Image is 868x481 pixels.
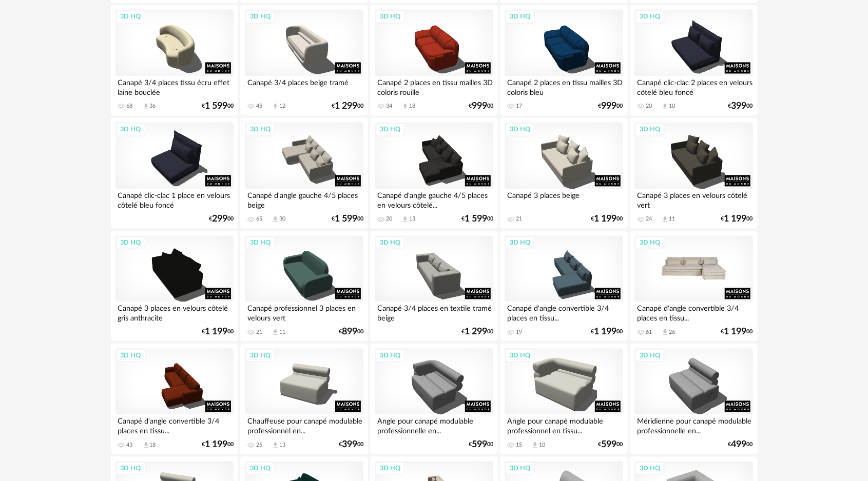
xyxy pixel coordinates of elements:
[386,215,392,223] div: 20
[505,10,535,23] div: 3D HQ
[728,441,753,448] div: € 00
[505,189,623,209] div: Canapé 3 places beige
[240,5,368,115] a: 3D HQ Canapé 3/4 places beige tramé 45 Download icon 12 €1 29900
[279,442,285,449] div: 13
[240,344,368,454] a: 3D HQ Chauffeuse pour canapé modulable professionnel en... 25 Download icon 13 €39900
[516,442,522,449] div: 15
[409,215,415,223] div: 13
[661,328,669,336] span: Download icon
[279,329,285,336] div: 11
[116,10,146,23] div: 3D HQ
[661,103,669,110] span: Download icon
[370,5,497,115] a: 3D HQ Canapé 2 places en tissu mailles 3D coloris rouille 34 Download icon 18 €99900
[539,442,545,449] div: 10
[256,442,262,449] div: 25
[500,344,627,454] a: 3D HQ Angle pour canapé modulable professionnel en tissu... 15 Download icon 10 €59900
[469,441,493,448] div: € 00
[342,441,357,448] span: 399
[212,215,227,223] span: 299
[375,76,493,96] div: Canapé 2 places en tissu mailles 3D coloris rouille
[116,349,146,362] div: 3D HQ
[111,231,238,342] a: 3D HQ Canapé 3 places en velours côtelé gris anthracite €1 19900
[634,302,753,322] div: Canapé d'angle convertible 3/4 places en tissu...
[594,328,617,335] span: 1 199
[245,462,275,475] div: 3D HQ
[531,441,539,449] span: Download icon
[505,76,623,96] div: Canapé 2 places en tissu mailles 3D coloris bleu
[630,117,757,228] a: 3D HQ Canapé 3 places en velours côtelé vert 24 Download icon 11 €1 19900
[630,5,757,115] a: 3D HQ Canapé clic-clac 2 places en velours côtelé bleu foncé 20 Download icon 10 €39900
[245,302,363,322] div: Canapé professionnel 3 places en velours vert
[602,103,617,110] span: 999
[116,123,146,136] div: 3D HQ
[332,103,363,110] div: € 00
[505,302,623,322] div: Canapé d'angle convertible 3/4 places en tissu...
[245,10,275,23] div: 3D HQ
[339,441,363,448] div: € 00
[465,328,487,335] span: 1 299
[115,189,234,209] div: Canapé clic-clac 1 place en velours côtelé bleu foncé
[401,103,409,110] span: Download icon
[116,236,146,249] div: 3D HQ
[272,215,279,223] span: Download icon
[472,441,487,448] span: 599
[635,10,665,23] div: 3D HQ
[370,117,497,228] a: 3D HQ Canapé d'angle gauche 4/5 places en velours côtelé... 20 Download icon 13 €1 59900
[202,103,234,110] div: € 00
[661,215,669,223] span: Download icon
[721,328,753,335] div: € 00
[409,103,415,110] div: 18
[240,117,368,228] a: 3D HQ Canapé d'angle gauche 4/5 places beige 65 Download icon 30 €1 59900
[111,117,238,228] a: 3D HQ Canapé clic-clac 1 place en velours côtelé bleu foncé €29900
[342,328,357,335] span: 899
[465,215,487,223] span: 1 599
[646,329,652,336] div: 61
[256,329,262,336] div: 21
[401,215,409,223] span: Download icon
[245,349,275,362] div: 3D HQ
[279,103,285,110] div: 12
[205,103,227,110] span: 1 599
[731,103,747,110] span: 399
[721,215,753,223] div: € 00
[375,123,405,136] div: 3D HQ
[630,344,757,454] a: 3D HQ Méridienne pour canapé modulable professionnelle en... €49900
[375,189,493,209] div: Canapé d'angle gauche 4/5 places en velours côtelé...
[245,123,275,136] div: 3D HQ
[332,215,363,223] div: € 00
[724,328,747,335] span: 1 199
[635,236,665,249] div: 3D HQ
[591,215,623,223] div: € 00
[111,344,238,454] a: 3D HQ Canapé d'angle convertible 3/4 places en tissu... 43 Download icon 18 €1 19900
[370,231,497,342] a: 3D HQ Canapé 3/4 places en textile tramé beige €1 29900
[669,103,675,110] div: 10
[245,414,363,435] div: Chauffeuse pour canapé modulable professionnel en...
[115,76,234,96] div: Canapé 3/4 places tissu écru effet laine bouclée
[505,123,535,136] div: 3D HQ
[202,328,234,335] div: € 00
[375,302,493,322] div: Canapé 3/4 places en textile tramé beige
[731,441,747,448] span: 499
[646,215,652,223] div: 24
[370,344,497,454] a: 3D HQ Angle pour canapé modulable professionnelle en... €59900
[599,103,623,110] div: € 00
[461,215,493,223] div: € 00
[728,103,753,110] div: € 00
[245,189,363,209] div: Canapé d'angle gauche 4/5 places beige
[635,349,665,362] div: 3D HQ
[500,117,627,228] a: 3D HQ Canapé 3 places beige 21 €1 19900
[240,231,368,342] a: 3D HQ Canapé professionnel 3 places en velours vert 21 Download icon 11 €89900
[634,76,753,96] div: Canapé clic-clac 2 places en velours côtelé bleu foncé
[111,5,238,115] a: 3D HQ Canapé 3/4 places tissu écru effet laine bouclée 68 Download icon 36 €1 59900
[634,414,753,435] div: Méridienne pour canapé modulable professionnelle en...
[209,215,234,223] div: € 00
[646,103,652,110] div: 20
[256,103,262,110] div: 45
[669,329,675,336] div: 26
[505,236,535,249] div: 3D HQ
[272,103,279,110] span: Download icon
[205,441,227,448] span: 1 199
[150,103,156,110] div: 36
[375,462,405,475] div: 3D HQ
[472,103,487,110] span: 999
